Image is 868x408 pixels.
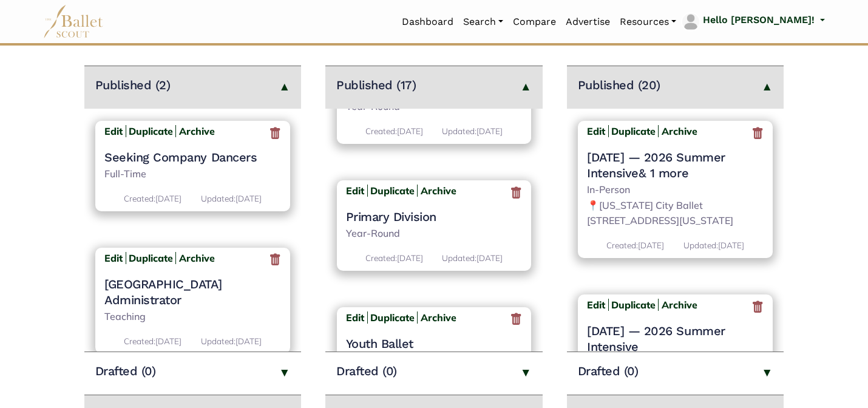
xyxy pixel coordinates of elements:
[458,9,508,35] a: Search
[175,252,215,264] a: Archive
[175,125,215,137] a: Archive
[662,299,697,311] b: Archive
[587,323,764,355] h4: [DATE]
[587,323,764,355] a: [DATE] — 2026 Summer Intensive
[104,309,281,325] p: Teaching
[561,9,615,35] a: Advertise
[417,311,456,324] a: Archive
[606,240,638,250] span: Created:
[365,253,397,263] span: Created:
[346,311,364,324] b: Edit
[124,193,155,203] span: Created:
[201,336,236,346] span: Updated:
[346,185,364,197] b: Edit
[346,226,523,242] p: Year-Round
[587,125,609,137] a: Edit
[95,363,156,379] h4: Drafted (0)
[611,125,656,137] a: Duplicate
[587,324,725,354] span: — 2026 Summer Intensive
[587,299,609,311] a: Edit
[179,125,215,137] b: Archive
[336,363,397,379] h4: Drafted (0)
[683,239,744,252] p: [DATE]
[365,126,397,136] span: Created:
[442,253,476,263] span: Updated:
[587,150,725,180] a: [DATE] — 2026 Summer Intensive
[104,276,281,308] a: [GEOGRAPHIC_DATA] Administrator
[578,77,660,93] h4: Published (20)
[104,252,126,264] a: Edit
[508,9,561,35] a: Compare
[703,12,815,28] p: Hello [PERSON_NAME]!
[104,125,126,137] a: Edit
[336,77,416,93] h4: Published (17)
[201,335,262,348] p: [DATE]
[615,9,681,35] a: Resources
[129,252,173,264] a: Duplicate
[587,299,605,311] b: Edit
[442,251,503,265] p: [DATE]
[658,125,697,137] a: Archive
[129,125,173,137] a: Duplicate
[124,192,181,205] p: [DATE]
[442,124,503,138] p: [DATE]
[346,209,523,225] a: Primary Division
[421,311,456,324] b: Archive
[421,185,456,197] b: Archive
[370,185,415,197] a: Duplicate
[104,125,123,137] b: Edit
[104,166,281,182] p: Full-Time
[639,166,688,180] a: & 1 more
[587,182,764,229] p: In-Person 📍[US_STATE] City Ballet [STREET_ADDRESS][US_STATE]
[124,335,181,348] p: [DATE]
[346,336,523,352] a: Youth Ballet
[442,126,476,136] span: Updated:
[201,192,262,205] p: [DATE]
[95,77,171,93] h4: Published (2)
[682,13,699,30] img: profile picture
[611,299,656,311] a: Duplicate
[662,125,697,137] b: Archive
[370,311,415,324] a: Duplicate
[397,9,458,35] a: Dashboard
[658,299,697,311] a: Archive
[104,252,123,264] b: Edit
[124,336,155,346] span: Created:
[346,311,368,324] a: Edit
[578,363,639,379] h4: Drafted (0)
[201,193,236,203] span: Updated:
[606,239,664,252] p: [DATE]
[365,124,423,138] p: [DATE]
[587,150,725,180] span: — 2026 Summer Intensive
[346,185,368,197] a: Edit
[681,12,825,32] a: profile picture Hello [PERSON_NAME]!
[104,149,281,165] a: Seeking Company Dancers
[417,185,456,197] a: Archive
[683,240,718,250] span: Updated:
[587,125,605,137] b: Edit
[179,252,215,264] b: Archive
[365,251,423,265] p: [DATE]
